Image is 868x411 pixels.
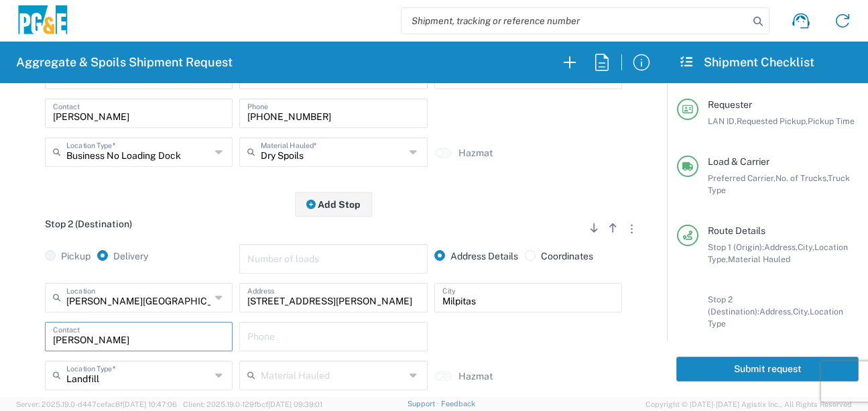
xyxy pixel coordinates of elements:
span: [DATE] 10:47:06 [123,400,177,408]
button: Add Stop [295,192,373,217]
span: Route Details [708,225,765,236]
h2: Aggregate & Spoils Shipment Request [16,54,233,70]
span: [DATE] 09:39:01 [268,400,322,408]
span: Requested Pickup, [737,116,808,126]
span: Address, [764,242,798,252]
span: No. of Trucks, [776,173,828,183]
span: LAN ID, [708,116,737,126]
a: Support [408,400,441,408]
span: Load & Carrier [708,156,769,167]
label: Address Details [434,250,518,262]
img: pge [16,5,70,37]
span: Stop 2 (Destination): [708,294,759,316]
span: Material Hauled [728,254,790,264]
span: Preferred Carrier, [708,173,776,183]
label: Hazmat [458,370,493,382]
span: Client: 2025.19.0-129fbcf [183,400,322,408]
label: Hazmat [458,147,493,159]
span: Server: 2025.19.0-d447cefac8f [16,400,177,408]
span: Pickup Time [808,116,855,126]
span: City, [798,242,814,252]
input: Shipment, tracking or reference number [401,8,749,34]
span: Stop 1 (Origin): [708,242,764,252]
span: Address, [759,306,793,316]
span: Copyright © [DATE]-[DATE] Agistix Inc., All Rights Reserved [645,398,852,410]
h2: Shipment Checklist [679,54,814,70]
button: Submit request [676,357,859,381]
a: Feedback [441,400,475,408]
label: Coordinates [525,250,593,262]
span: Stop 2 (Destination) [45,219,132,229]
span: Requester [708,99,752,110]
span: City, [793,306,810,316]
